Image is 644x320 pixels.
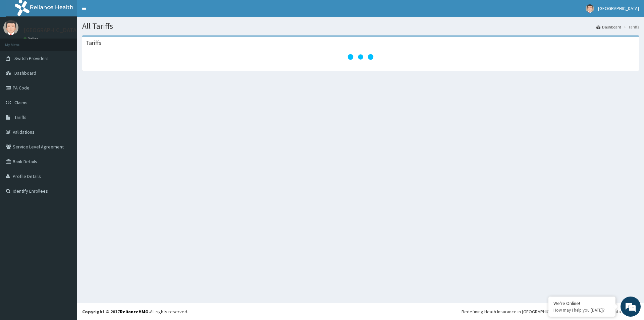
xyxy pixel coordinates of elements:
div: We're Online! [553,300,610,306]
strong: Copyright © 2017 . [82,309,150,315]
div: Redefining Heath Insurance in [GEOGRAPHIC_DATA] using Telemedicine and Data Science! [462,308,639,315]
span: Dashboard [14,70,36,76]
a: Dashboard [596,24,621,30]
span: Claims [14,100,28,106]
li: Tariffs [622,24,639,30]
span: Tariffs [14,114,26,120]
h1: All Tariffs [82,22,639,30]
p: [GEOGRAPHIC_DATA] [23,27,79,33]
svg: audio-loading [347,44,374,70]
a: RelianceHMO [120,309,149,315]
span: [GEOGRAPHIC_DATA] [598,5,639,11]
img: User Image [586,4,594,13]
h3: Tariffs [86,40,101,46]
footer: All rights reserved. [77,303,644,320]
span: Switch Providers [14,55,49,61]
img: User Image [3,20,18,35]
a: Online [23,37,40,41]
p: How may I help you today? [553,307,610,313]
